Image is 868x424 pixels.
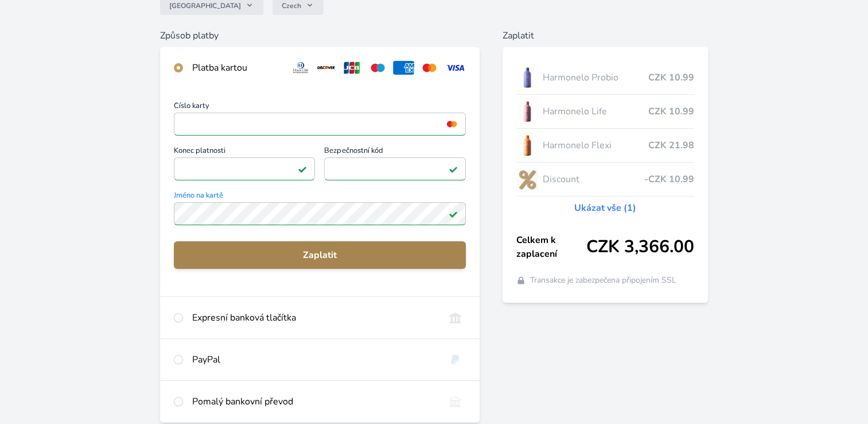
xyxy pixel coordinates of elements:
img: diners.svg [290,61,312,75]
img: discover.svg [316,61,337,75]
span: Číslo karty [174,102,466,113]
img: CLEAN_LIFE_se_stinem_x-lo.jpg [516,97,538,126]
span: Celkem k zaplacení [516,233,586,261]
div: Expresní banková tlačítka [192,311,435,325]
img: discount-lo.png [516,165,538,194]
span: [GEOGRAPHIC_DATA] [169,1,241,10]
img: jcb.svg [341,61,363,75]
div: Platba kartou [192,61,281,75]
iframe: Iframe pro bezpečnostní kód [329,161,461,177]
input: Jméno na kartěPlatné pole [174,202,466,225]
img: Platné pole [298,164,307,174]
img: maestro.svg [367,61,388,75]
button: Zaplatit [174,241,466,269]
iframe: Iframe pro datum vypršení platnosti [179,161,310,177]
h6: Zaplatit [503,29,708,43]
span: Zaplatit [183,248,457,262]
img: mc.svg [419,61,440,75]
div: PayPal [192,353,435,367]
span: CZK 3,366.00 [586,237,694,257]
h6: Způsob platby [160,29,480,43]
span: Konec platnosti [174,147,316,157]
span: Harmonelo Flexi [543,138,648,152]
span: Transakce je zabezpečena připojením SSL [530,275,676,286]
span: Czech [282,1,301,10]
iframe: Iframe pro číslo karty [179,116,461,132]
img: onlineBanking_CZ.svg [445,311,466,325]
span: -CZK 10.99 [644,172,694,186]
a: Ukázat vše (1) [574,201,636,215]
img: mc [444,119,460,129]
img: amex.svg [393,61,414,75]
span: Harmonelo Life [543,105,648,118]
img: Platné pole [449,209,458,218]
span: Harmonelo Probio [543,71,648,84]
img: paypal.svg [445,353,466,367]
span: Bezpečnostní kód [324,147,466,157]
span: CZK 10.99 [648,105,694,118]
img: CLEAN_PROBIO_se_stinem_x-lo.jpg [516,63,538,92]
img: bankTransfer_IBAN.svg [445,395,466,408]
span: CZK 10.99 [648,71,694,84]
div: Pomalý bankovní převod [192,395,435,408]
img: Platné pole [449,164,458,174]
span: Discount [543,172,644,186]
img: visa.svg [445,61,466,75]
img: CLEAN_FLEXI_se_stinem_x-hi_(1)-lo.jpg [516,131,538,160]
span: Jméno na kartě [174,192,466,202]
span: CZK 21.98 [648,138,694,152]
